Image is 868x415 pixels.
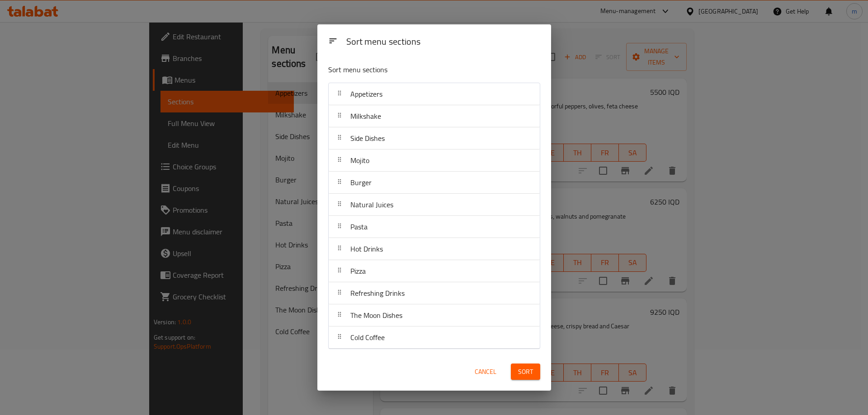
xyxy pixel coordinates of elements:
span: Hot Drinks [350,242,383,256]
div: Burger [329,172,540,194]
span: Mojito [350,154,369,167]
div: Pizza [329,260,540,282]
div: Sort menu sections [343,32,544,52]
div: Hot Drinks [329,238,540,260]
span: Appetizers [350,87,382,101]
button: Cancel [471,364,500,380]
span: The Moon Dishes [350,308,402,322]
div: Appetizers [329,83,540,105]
div: Refreshing Drinks [329,282,540,304]
span: Sort [518,366,533,378]
span: Burger [350,176,372,189]
span: Pizza [350,264,366,278]
button: Sort [511,364,540,380]
span: Milkshake [350,109,381,123]
span: Natural Juices [350,198,393,211]
span: Refreshing Drinks [350,286,405,300]
div: Side Dishes [329,127,540,149]
span: Cancel [475,366,496,378]
span: Side Dishes [350,131,385,145]
div: The Moon Dishes [329,304,540,326]
div: Milkshake [329,105,540,127]
div: Natural Juices [329,194,540,216]
div: Pasta [329,216,540,238]
span: Pasta [350,220,368,233]
div: Cold Coffee [329,326,540,349]
span: Cold Coffee [350,331,385,344]
div: Mojito [329,149,540,172]
p: Sort menu sections [328,64,496,75]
